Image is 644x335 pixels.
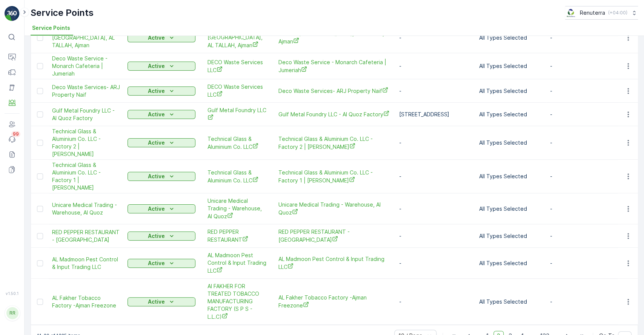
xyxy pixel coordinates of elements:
[207,197,266,220] span: Unicare Medical Trading - Warehouse, Al Quoz
[52,26,120,49] a: Habitat PVT School, AL TALLAH, Ajman
[52,107,120,122] a: Gulf Metal Foundry LLC - Al Quoz Factory
[148,62,165,70] p: Active
[5,297,20,329] button: RR
[207,135,266,151] span: Technical Glass & Aluminium Co. LLC
[479,62,538,70] p: All Types Selected
[207,83,266,99] a: DECO Waste Services LLC
[37,88,43,94] div: Toggle Row Selected
[565,9,577,17] img: Screenshot_2024-07-26_at_13.33.01.png
[6,307,18,319] div: RR
[207,169,266,184] a: Technical Glass & Aluminium Co. LLC
[278,135,392,151] span: Technical Glass & Aluminium Co. LLC - Factory 2 | [PERSON_NAME]
[37,299,43,305] div: Toggle Row Selected
[5,132,20,147] a: 99
[550,298,618,306] p: -
[565,6,638,20] button: Renuterra(+04:00)
[128,33,195,42] button: Active
[128,86,195,96] button: Active
[479,139,538,147] p: All Types Selected
[148,259,165,267] p: Active
[128,62,195,71] button: Active
[550,87,618,95] p: -
[479,205,538,213] p: All Types Selected
[13,131,19,137] p: 99
[550,259,618,267] p: -
[37,206,43,212] div: Toggle Row Selected
[278,87,392,95] span: Deco Waste Services- ARJ Property Naif
[395,248,471,279] td: -
[395,279,471,325] td: -
[395,22,471,53] td: -
[128,297,195,306] button: Active
[148,205,165,213] p: Active
[52,128,120,158] span: Technical Glass & Aluminium Co. LLC - Factory 2 | [PERSON_NAME]
[550,173,618,180] p: -
[207,252,266,275] a: AL Madmoon Pest Control & Input Trading LLC
[128,204,195,213] button: Active
[278,59,392,74] a: Deco Waste Service - Monarch Cafeteria | Jumeriah
[37,63,43,69] div: Toggle Row Selected
[52,83,120,99] a: Deco Waste Services- ARJ Property Naif
[278,110,392,118] a: Gulf Metal Foundry LLC - Al Quoz Factory
[148,232,165,240] p: Active
[550,34,618,42] p: -
[148,87,165,95] p: Active
[148,139,165,147] p: Active
[395,53,471,79] td: -
[52,128,120,158] a: Technical Glass & Aluminium Co. LLC - Factory 2 | Jabel Ali
[278,201,392,216] a: Unicare Medical Trading - Warehouse, Al Quoz
[37,35,43,41] div: Toggle Row Selected
[52,201,120,216] a: Unicare Medical Trading - Warehouse, Al Quoz
[278,30,392,45] a: Habitat PVT School, AL TALLAH, Ajman
[278,169,392,184] a: Technical Glass & Aluminium Co. LLC - Factory 1 | Jabel Ali
[52,228,120,244] a: RED PEPPER RESTAURANT - Al Karama
[395,193,471,224] td: -
[207,26,266,49] span: Habitat [GEOGRAPHIC_DATA], AL TALLAH, Ajman
[207,26,266,49] a: Habitat PVT School, AL TALLAH, Ajman
[52,228,120,244] span: RED PEPPER RESTAURANT - [GEOGRAPHIC_DATA]
[207,228,266,244] a: RED PEPPER RESTAURANT
[52,161,120,191] span: Technical Glass & Aluminium Co. LLC - Factory 1 | [PERSON_NAME]
[128,138,195,147] button: Active
[550,62,618,70] p: -
[5,291,20,296] span: v 1.50.1
[395,160,471,193] td: -
[395,126,471,160] td: -
[31,7,94,19] p: Service Points
[207,283,266,321] span: Al FAKHER FOR TREATED TOBACCO MANUFACTURING FACTORY (S P S - L.L.C)
[148,173,165,180] p: Active
[37,233,43,239] div: Toggle Row Selected
[550,111,618,118] p: -
[128,110,195,119] button: Active
[278,255,392,271] a: AL Madmoon Pest Control & Input Trading LLC
[395,224,471,248] td: -
[278,228,392,244] span: RED PEPPER RESTAURANT - [GEOGRAPHIC_DATA]
[52,161,120,191] a: Technical Glass & Aluminium Co. LLC - Factory 1 | Jabel Ali
[399,111,467,118] p: [STREET_ADDRESS]
[479,87,538,95] p: All Types Selected
[550,205,618,213] p: -
[550,139,618,147] p: -
[52,294,120,309] a: AL Fakher Tobacco Factory -Ajman Freezone
[52,256,120,271] span: AL Madmoon Pest Control & Input Trading LLC
[128,232,195,241] button: Active
[52,55,120,77] a: Deco Waste Service - Monarch Cafeteria | Jumeriah
[32,24,70,32] span: Service Points
[580,9,605,17] p: Renuterra
[207,107,266,122] a: Gulf Metal Foundry LLC
[550,232,618,240] p: -
[479,298,538,306] p: All Types Selected
[128,172,195,181] button: Active
[52,26,120,49] span: Habitat [GEOGRAPHIC_DATA], AL TALLAH, Ajman
[278,135,392,151] a: Technical Glass & Aluminium Co. LLC - Factory 2 | Jabel Ali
